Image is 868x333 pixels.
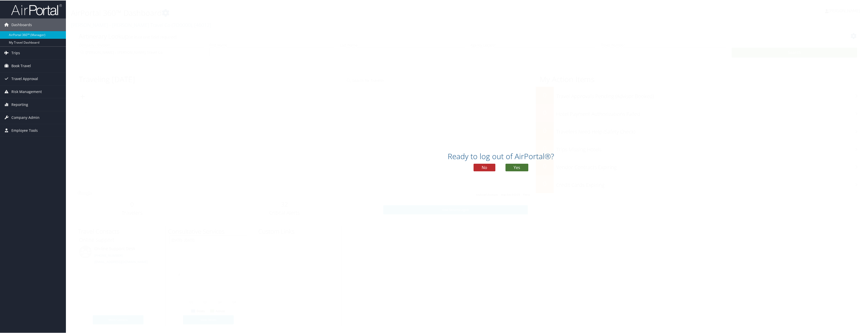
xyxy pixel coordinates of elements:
span: Company Admin [11,111,40,123]
span: Employee Tools [11,124,38,136]
span: Book Travel [11,59,31,72]
span: Reporting [11,98,28,110]
img: airportal-logo.png [11,3,62,15]
span: Risk Management [11,85,42,98]
span: Dashboards [11,18,32,31]
span: Travel Approval [11,72,38,85]
span: Trips [11,46,20,59]
button: No [474,163,495,171]
button: Yes [505,163,528,171]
